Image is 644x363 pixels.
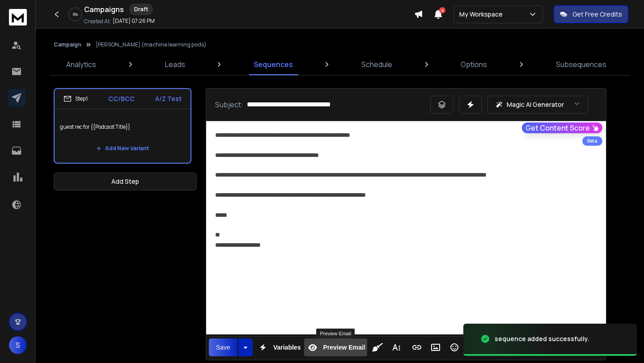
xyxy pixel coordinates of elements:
button: More Text [388,338,405,356]
button: Get Content Score [522,122,602,133]
p: Options [461,59,487,70]
button: Magic AI Generator [487,96,588,114]
button: Insert Image (⌘P) [427,338,444,356]
div: Preview Email [316,329,355,338]
p: CC/BCC [108,94,135,103]
span: Variables [271,344,303,351]
button: Clean HTML [369,338,386,356]
div: Draft [129,4,153,15]
a: Schedule [356,54,398,75]
a: Leads [160,54,191,75]
button: Variables [254,338,303,356]
p: Leads [165,59,185,70]
li: Step1CC/BCCA/Z Testguest rec for {{Podcast Title}}Add New Variant [54,88,191,164]
p: A/Z Test [155,94,182,103]
p: My Workspace [459,10,506,19]
p: Sequences [254,59,293,70]
button: Insert Link (⌘K) [408,338,425,356]
p: guest rec for {{Podcast Title}} [60,114,185,139]
div: Beta [582,136,602,146]
button: Get Free Credits [554,5,628,23]
h1: Campaigns [84,4,124,15]
a: Analytics [61,54,102,75]
button: Emoticons [446,338,463,356]
p: Subject: [215,99,243,110]
p: [DATE] 07:26 PM [113,17,155,25]
button: Save [209,338,237,356]
p: Created At: [84,18,111,25]
button: Campaign [54,41,81,48]
p: Schedule [361,59,392,70]
button: Preview Email [304,338,367,356]
p: Magic AI Generator [507,100,564,109]
p: [PERSON_NAME] (machine learning pods) [96,41,207,48]
img: logo [9,9,27,25]
button: Add New Variant [89,139,156,157]
button: S [9,336,27,354]
a: Sequences [248,54,298,75]
span: Preview Email [321,344,367,351]
a: Options [455,54,492,75]
p: 0 % [73,12,78,17]
span: 4 [439,7,445,13]
button: Add Step [54,173,197,190]
p: Subsequences [556,59,606,70]
a: Subsequences [551,54,612,75]
p: Analytics [66,59,96,70]
p: Get Free Credits [572,10,622,19]
div: sequence added successfully. [495,334,589,343]
div: Step 1 [64,95,88,103]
